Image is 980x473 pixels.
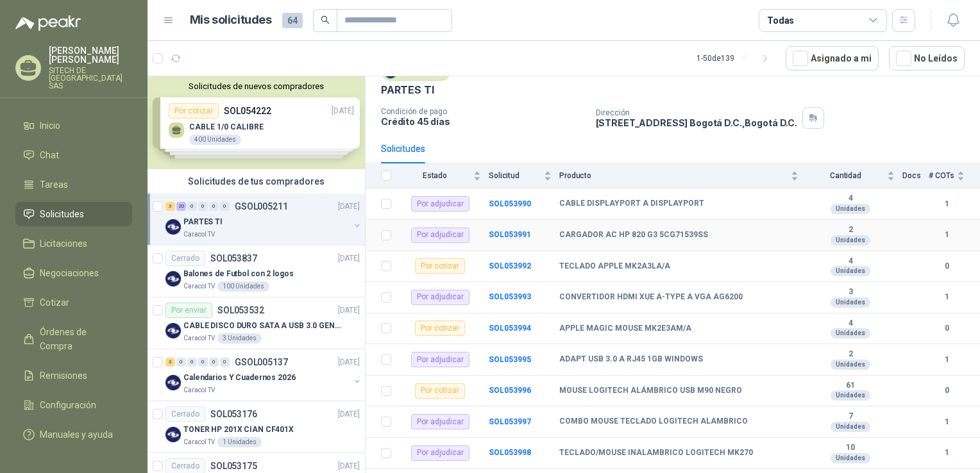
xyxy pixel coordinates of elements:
[165,303,212,318] div: Por enviar
[40,295,69,310] span: Cotizar
[338,201,360,213] p: [DATE]
[49,67,132,90] p: SITECH DE [GEOGRAPHIC_DATA] SAS
[489,230,531,239] b: SOL053991
[210,461,257,470] p: SOL053175
[806,319,895,329] b: 4
[831,235,870,245] div: Unidades
[15,363,132,388] a: Remisiones
[209,202,219,211] div: 0
[148,76,365,169] div: Solicitudes de nuevos compradoresPor cotizarSOL054222[DATE] CABLE 1/0 CALIBRE400 UnidadesPor coti...
[489,386,531,395] a: SOL053996
[831,297,870,308] div: Unidades
[415,258,465,274] div: Por cotizar
[489,448,531,457] a: SOL053998
[929,354,965,366] b: 1
[49,46,132,64] p: [PERSON_NAME] [PERSON_NAME]
[381,83,434,97] p: PARTES TI
[381,107,586,116] p: Condición de pago
[165,323,181,338] img: Company Logo
[338,253,360,265] p: [DATE]
[806,411,895,422] b: 7
[489,355,531,364] a: SOL053995
[411,290,469,305] div: Por adjudicar
[806,171,884,180] span: Cantidad
[183,281,215,292] p: Caracol TV
[165,202,175,211] div: 3
[183,385,215,395] p: Caracol TV
[929,171,954,180] span: # COTs
[235,358,288,367] p: GSOL005137
[165,427,181,442] img: Company Logo
[40,236,87,251] span: Licitaciones
[220,202,230,211] div: 0
[489,171,541,180] span: Solicitud
[235,202,288,211] p: GSOL005211
[399,163,489,188] th: Estado
[559,448,753,458] b: TECLADO/MOUSE INALAMBRICO LOGITECH MK270
[40,148,59,162] span: Chat
[338,408,360,420] p: [DATE]
[165,375,181,390] img: Company Logo
[415,383,465,399] div: Por cotizar
[15,202,132,226] a: Solicitudes
[217,281,269,292] div: 100 Unidades
[183,333,215,344] p: Caracol TV
[559,386,742,396] b: MOUSE LOGITECH ALÁMBRICO USB M90 NEGRO
[889,46,965,71] button: No Leídos
[489,417,531,426] a: SOL053997
[183,424,294,436] p: TONER HP 201X CIAN CF401X
[489,292,531,301] a: SOL053993
[697,48,775,69] div: 1 - 50 de 139
[559,292,743,303] b: CONVERTIDOR HDMI XUE A-TYPE A VGA AG6200
[338,356,360,369] p: [DATE]
[399,171,471,180] span: Estado
[559,199,704,209] b: CABLE DISPLAYPORT A DISPLAYPORT
[415,320,465,336] div: Por cotizar
[559,324,691,334] b: APPLE MAGIC MOUSE MK2E3AM/A
[165,251,205,266] div: Cerrado
[831,266,870,276] div: Unidades
[148,401,365,453] a: CerradoSOL053176[DATE] Company LogoTONER HP 201X CIAN CF401XCaracol TV1 Unidades
[489,324,531,333] a: SOL053994
[559,171,788,180] span: Producto
[210,410,257,419] p: SOL053176
[806,194,895,204] b: 4
[165,358,175,367] div: 3
[183,229,215,240] p: Caracol TV
[929,198,965,210] b: 1
[220,358,230,367] div: 0
[148,169,365,194] div: Solicitudes de tus compradores
[40,369,87,383] span: Remisiones
[411,414,469,429] div: Por adjudicar
[15,320,132,358] a: Órdenes de Compra
[217,333,262,344] div: 3 Unidades
[411,445,469,461] div: Por adjudicar
[489,261,531,270] a: SOL053992
[40,207,84,221] span: Solicitudes
[831,453,870,463] div: Unidades
[15,393,132,417] a: Configuración
[806,443,895,453] b: 10
[806,287,895,297] b: 3
[831,360,870,370] div: Unidades
[165,199,362,240] a: 3 20 0 0 0 0 GSOL005211[DATE] Company LogoPARTES TICaracol TV
[198,358,208,367] div: 0
[209,358,219,367] div: 0
[806,256,895,267] b: 4
[559,417,748,427] b: COMBO MOUSE TECLADO LOGITECH ALAMBRICO
[183,320,343,332] p: CABLE DISCO DURO SATA A USB 3.0 GENERICO
[338,304,360,317] p: [DATE]
[489,199,531,208] b: SOL053990
[806,349,895,360] b: 2
[165,219,181,235] img: Company Logo
[411,228,469,243] div: Por adjudicar
[40,325,120,353] span: Órdenes de Compra
[15,290,132,315] a: Cotizar
[929,322,965,335] b: 0
[165,354,362,395] a: 3 0 0 0 0 0 GSOL005137[DATE] Company LogoCalendarios Y Cuadernos 2026Caracol TV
